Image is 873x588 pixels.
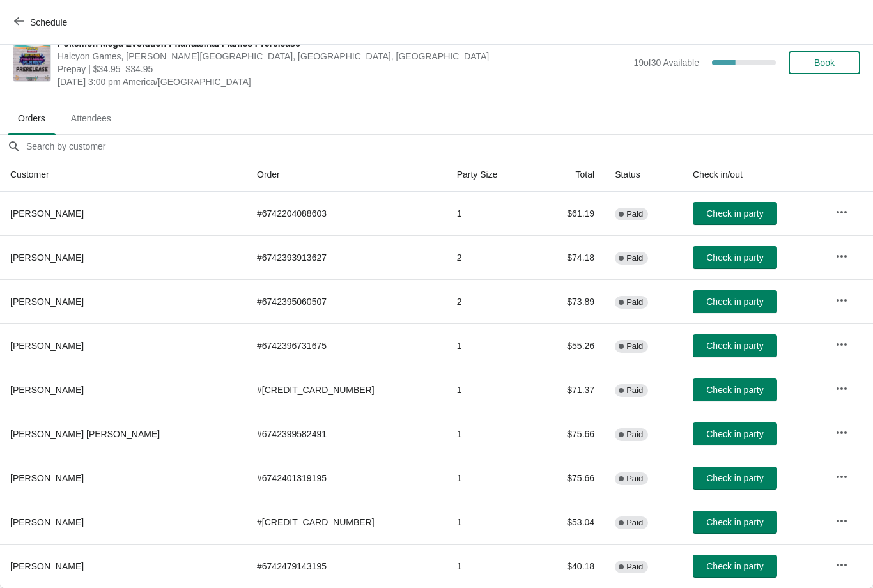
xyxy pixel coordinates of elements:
span: Check in party [706,561,763,571]
span: Paid [626,562,643,572]
td: # 6742399582491 [247,412,447,456]
span: Check in party [706,473,763,483]
td: $75.66 [536,412,605,456]
td: # 6742401319195 [247,456,447,500]
td: 1 [447,323,536,367]
td: $75.66 [536,456,605,500]
span: [PERSON_NAME] [10,252,84,263]
span: [PERSON_NAME] [10,473,84,483]
td: # 6742204088603 [247,192,447,235]
button: Schedule [6,11,77,34]
span: [PERSON_NAME] [10,208,84,219]
span: Attendees [61,107,121,130]
span: Halcyon Games, [PERSON_NAME][GEOGRAPHIC_DATA], [GEOGRAPHIC_DATA], [GEOGRAPHIC_DATA] [58,50,627,63]
td: # 6742395060507 [247,279,447,323]
td: $61.19 [536,192,605,235]
td: 1 [447,456,536,500]
span: Check in party [706,341,763,351]
span: Check in party [706,385,763,395]
th: Check in/out [683,158,825,192]
button: Book [789,51,860,74]
span: [PERSON_NAME] [10,517,84,527]
td: 1 [447,367,536,412]
th: Total [536,158,605,192]
span: Paid [626,297,643,307]
img: Pokémon Mega Evolution Phantasmal Flames Prerelease [13,44,50,81]
span: Check in party [706,208,763,219]
span: Book [814,58,835,68]
td: # 6742479143195 [247,544,447,588]
span: Check in party [706,297,763,307]
button: Check in party [693,246,777,269]
td: $55.26 [536,323,605,367]
td: 1 [447,192,536,235]
span: Check in party [706,517,763,527]
td: # 6742396731675 [247,323,447,367]
td: 1 [447,412,536,456]
span: 19 of 30 Available [633,58,699,68]
span: Schedule [30,17,67,27]
span: Paid [626,341,643,352]
td: # 6742393913627 [247,235,447,279]
td: 1 [447,500,536,544]
button: Check in party [693,555,777,578]
span: Paid [626,518,643,528]
input: Search by customer [26,135,873,158]
span: Check in party [706,429,763,439]
span: [PERSON_NAME] [PERSON_NAME] [10,429,160,439]
span: Orders [8,107,56,130]
button: Check in party [693,334,777,357]
span: [DATE] 3:00 pm America/[GEOGRAPHIC_DATA] [58,75,627,88]
button: Check in party [693,202,777,225]
td: 1 [447,544,536,588]
td: # [CREDIT_CARD_NUMBER] [247,500,447,544]
button: Check in party [693,467,777,490]
td: $74.18 [536,235,605,279]
span: [PERSON_NAME] [10,297,84,307]
span: [PERSON_NAME] [10,385,84,395]
td: $40.18 [536,544,605,588]
span: [PERSON_NAME] [10,561,84,571]
span: Check in party [706,252,763,263]
span: Prepay | $34.95–$34.95 [58,63,627,75]
button: Check in party [693,511,777,534]
th: Status [605,158,683,192]
th: Party Size [447,158,536,192]
span: Paid [626,209,643,219]
td: # [CREDIT_CARD_NUMBER] [247,367,447,412]
span: [PERSON_NAME] [10,341,84,351]
td: $53.04 [536,500,605,544]
span: Paid [626,474,643,484]
td: $71.37 [536,367,605,412]
button: Check in party [693,290,777,313]
td: 2 [447,279,536,323]
span: Paid [626,385,643,396]
button: Check in party [693,422,777,445]
span: Paid [626,429,643,440]
span: Paid [626,253,643,263]
td: $73.89 [536,279,605,323]
td: 2 [447,235,536,279]
button: Check in party [693,378,777,401]
th: Order [247,158,447,192]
